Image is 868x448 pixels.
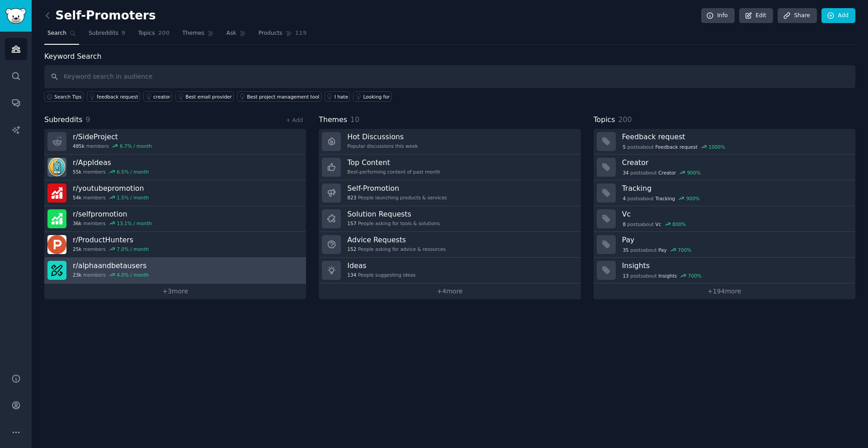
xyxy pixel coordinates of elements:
[622,272,703,280] div: post s about
[47,158,66,177] img: AppIdeas
[73,194,81,201] span: 54k
[739,8,773,24] a: Edit
[73,132,152,141] h3: r/ SideProject
[347,132,418,141] h3: Hot Discussions
[678,247,691,253] div: 700 %
[237,91,321,102] a: Best project management tool
[594,283,855,299] a: +194more
[73,143,152,149] div: members
[286,117,303,123] a: + Add
[44,26,79,45] a: Search
[117,246,149,252] div: 7.0 % / month
[143,91,172,102] a: creator
[347,209,439,219] h3: Solution Requests
[622,235,849,245] h3: Pay
[623,195,626,202] span: 4
[226,29,236,38] span: Ask
[47,261,66,280] img: alphaandbetausers
[44,283,306,299] a: +3more
[347,246,356,252] span: 152
[73,169,149,175] div: members
[319,155,580,180] a: Top ContentBest-performing content of past month
[97,94,138,100] div: feedback request
[73,220,81,226] span: 36k
[594,180,855,206] a: Tracking4postsaboutTracking900%
[622,220,687,228] div: post s about
[117,220,152,226] div: 13.1 % / month
[44,258,306,283] a: r/alphaandbetausers23kmembers4.0% / month
[347,261,415,270] h3: Ideas
[347,246,445,252] div: People asking for advice & resources
[350,115,359,124] span: 10
[117,272,149,278] div: 4.0 % / month
[185,94,232,100] div: Best email provider
[47,184,66,203] img: youtubepromotion
[347,158,440,167] h3: Top Content
[44,9,156,23] h2: Self-Promoters
[117,169,149,175] div: 6.5 % / month
[73,209,152,219] h3: r/ selfpromotion
[44,52,101,61] label: Keyword Search
[47,29,66,38] span: Search
[658,170,676,176] span: Creator
[182,29,204,38] span: Themes
[658,247,667,253] span: Pay
[622,261,849,270] h3: Insights
[594,232,855,258] a: Pay35postsaboutPay700%
[347,194,447,201] div: People launching products & services
[672,221,686,227] div: 800 %
[138,29,155,38] span: Topics
[319,206,580,232] a: Solution Requests157People asking for tools & solutions
[623,221,626,227] span: 8
[223,26,249,45] a: Ask
[623,273,628,279] span: 13
[73,272,149,278] div: members
[73,194,149,201] div: members
[86,115,90,124] span: 9
[623,170,628,176] span: 34
[347,272,356,278] span: 134
[622,194,701,203] div: post s about
[319,129,580,155] a: Hot DiscussionsPopular discussions this week
[73,246,149,252] div: members
[73,261,149,270] h3: r/ alphaandbetausers
[295,29,307,38] span: 119
[623,144,626,150] span: 5
[319,180,580,206] a: Self-Promotion823People launching products & services
[73,220,152,226] div: members
[259,29,283,38] span: Products
[44,232,306,258] a: r/ProductHunters25kmembers7.0% / month
[778,8,816,24] a: Share
[319,283,580,299] a: +4more
[656,144,698,150] span: Feedback request
[175,91,234,102] a: Best email provider
[247,94,319,100] div: Best project management tool
[656,195,675,202] span: Tracking
[622,246,692,254] div: post s about
[347,169,440,175] div: Best-performing content of past month
[622,209,849,219] h3: Vc
[120,143,152,149] div: 6.7 % / month
[73,246,81,252] span: 25k
[622,184,849,193] h3: Tracking
[335,94,348,100] div: I hate
[656,221,661,227] span: Vc
[158,29,170,38] span: 200
[255,26,310,45] a: Products119
[347,220,439,226] div: People asking for tools & solutions
[44,65,855,88] input: Keyword search in audience
[54,94,82,100] span: Search Tips
[686,195,700,202] div: 900 %
[135,26,173,45] a: Topics200
[319,258,580,283] a: Ideas134People suggesting ideas
[594,206,855,232] a: Vc8postsaboutVc800%
[47,235,66,254] img: ProductHunters
[153,94,170,100] div: creator
[347,194,356,201] span: 823
[347,143,418,149] div: Popular discussions this week
[73,272,81,278] span: 23k
[622,158,849,167] h3: Creator
[622,143,726,151] div: post s about
[347,184,447,193] h3: Self-Promotion
[179,26,217,45] a: Themes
